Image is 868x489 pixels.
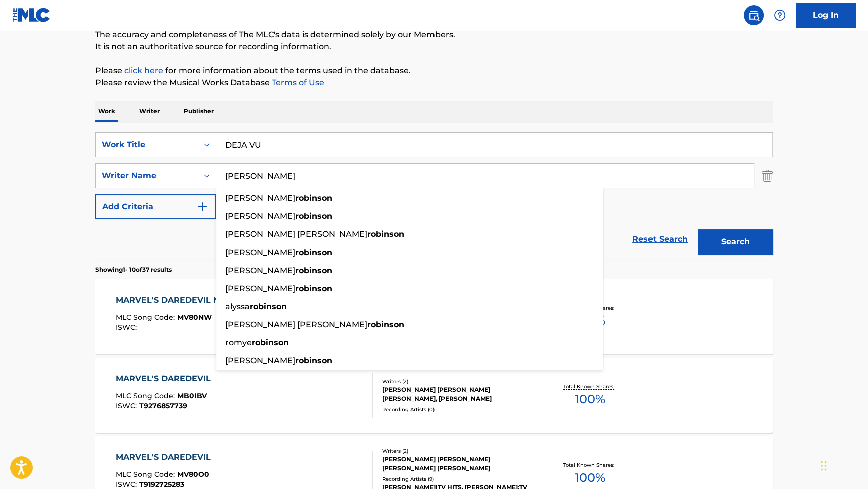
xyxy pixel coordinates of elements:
p: Showing 1 - 10 of 37 results [95,265,172,274]
p: Total Known Shares: [563,461,617,469]
strong: robinson [295,356,332,365]
iframe: Chat Widget [818,441,868,489]
div: Recording Artists ( 9 ) [382,475,534,483]
strong: robinson [295,248,332,257]
strong: robinson [367,320,404,329]
div: Work Title [102,139,192,151]
strong: robinson [295,266,332,275]
span: [PERSON_NAME] [225,248,295,257]
span: 100 % [575,390,605,408]
p: Work [95,101,118,122]
a: Terms of Use [270,78,324,87]
span: MLC Song Code : [116,391,177,400]
span: [PERSON_NAME] [225,193,295,203]
button: Add Criteria [95,194,216,219]
button: Search [698,229,773,255]
img: help [774,9,786,21]
span: [PERSON_NAME] [PERSON_NAME] [225,320,367,329]
span: ISWC : [116,323,139,332]
span: alyssa [225,302,250,311]
form: Search Form [95,132,773,260]
strong: robinson [295,211,332,221]
span: 100 % [575,469,605,487]
div: Writers ( 2 ) [382,447,534,455]
strong: robinson [295,284,332,293]
div: MARVEL'S DAREDEVIL [116,451,216,463]
strong: robinson [250,302,287,311]
div: Help [770,5,790,25]
span: MLC Song Code : [116,470,177,479]
img: 9d2ae6d4665cec9f34b9.svg [196,201,208,213]
div: [PERSON_NAME] [PERSON_NAME] [PERSON_NAME] [PERSON_NAME] [382,455,534,473]
p: It is not an authoritative source for recording information. [95,41,773,53]
a: Log In [796,3,856,28]
span: [PERSON_NAME] [225,356,295,365]
span: T9276857739 [139,401,187,410]
p: Publisher [181,101,217,122]
span: MB0IBV [177,391,207,400]
span: MV80O0 [177,470,209,479]
a: MARVEL'S DAREDEVIL MAIN TITLESMLC Song Code:MV80NWISWC:Writers (2)[PERSON_NAME] [PERSON_NAME] [PE... [95,279,773,354]
p: Total Known Shares: [563,383,617,390]
img: search [748,9,760,21]
a: MARVEL'S DAREDEVILMLC Song Code:MB0IBVISWC:T9276857739Writers (2)[PERSON_NAME] [PERSON_NAME] [PER... [95,358,773,433]
p: Please review the Musical Works Database [95,77,773,89]
p: Please for more information about the terms used in the database. [95,65,773,77]
strong: robinson [367,229,404,239]
div: Drag [821,451,827,481]
p: The accuracy and completeness of The MLC's data is determined solely by our Members. [95,29,773,41]
div: MARVEL'S DAREDEVIL [116,373,216,385]
strong: robinson [295,193,332,203]
div: Recording Artists ( 0 ) [382,406,534,413]
div: [PERSON_NAME] [PERSON_NAME] [PERSON_NAME], [PERSON_NAME] [382,385,534,403]
span: [PERSON_NAME] [PERSON_NAME] [225,229,367,239]
div: Writers ( 2 ) [382,378,534,385]
span: MV80NW [177,313,212,322]
a: Reset Search [627,228,693,251]
span: [PERSON_NAME] [225,211,295,221]
div: MARVEL'S DAREDEVIL MAIN TITLES [116,294,272,306]
img: Delete Criterion [762,163,773,188]
a: Public Search [744,5,764,25]
p: Writer [136,101,163,122]
span: [PERSON_NAME] [225,284,295,293]
span: T9192725283 [139,480,184,489]
strong: robinson [252,338,289,347]
span: [PERSON_NAME] [225,266,295,275]
span: MLC Song Code : [116,313,177,322]
div: Writer Name [102,170,192,182]
img: MLC Logo [12,8,51,22]
span: romye [225,338,252,347]
span: ISWC : [116,401,139,410]
span: ISWC : [116,480,139,489]
a: click here [124,66,163,75]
